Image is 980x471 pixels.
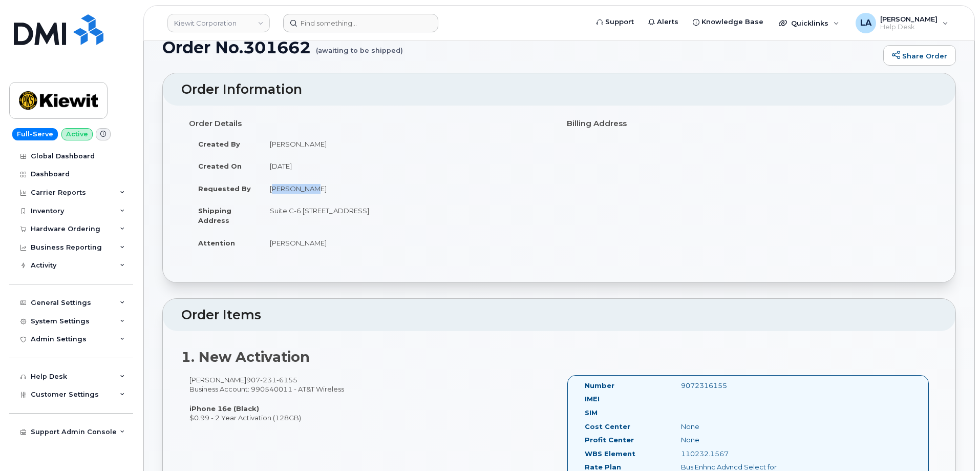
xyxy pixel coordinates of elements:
[181,308,937,322] h2: Order Items
[246,376,297,384] span: 907
[585,435,634,445] label: Profit Center
[181,83,937,97] h2: Order Information
[585,422,630,432] label: Cost Center
[657,17,678,27] span: Alerts
[605,17,634,27] span: Support
[880,15,938,23] span: [PERSON_NAME]
[673,449,808,459] div: 110232.1567
[198,162,242,170] strong: Created On
[261,232,551,254] td: [PERSON_NAME]
[261,177,551,200] td: [PERSON_NAME]
[167,14,270,32] a: Kiewit Corporation
[701,17,763,27] span: Knowledge Base
[189,404,259,413] strong: iPhone 16e (Black)
[260,376,276,384] span: 231
[585,408,598,418] label: SIM
[673,381,808,391] div: 9072316155
[189,119,551,128] h4: Order Details
[935,426,972,463] iframe: Messenger Launcher
[585,394,600,404] label: IMEI
[316,38,403,54] small: (awaiting to be shipped)
[283,14,438,32] input: Find something...
[261,133,551,155] td: [PERSON_NAME]
[198,140,240,148] strong: Created By
[673,422,808,432] div: None
[686,12,771,32] a: Knowledge Base
[880,23,938,31] span: Help Desk
[181,375,559,423] div: [PERSON_NAME] Business Account: 990540011 - AT&T Wireless $0.99 - 2 Year Activation (128GB)
[641,12,686,32] a: Alerts
[198,207,231,224] strong: Shipping Address
[791,19,828,27] span: Quicklinks
[883,45,956,66] a: Share Order
[585,381,614,391] label: Number
[276,376,297,384] span: 6155
[261,155,551,177] td: [DATE]
[198,185,251,193] strong: Requested By
[585,449,635,459] label: WBS Element
[848,13,955,33] div: Lanette Aparicio
[673,435,808,445] div: None
[261,199,551,231] td: Suite C-6 [STREET_ADDRESS]
[772,13,846,33] div: Quicklinks
[162,38,878,56] h1: Order No.301662
[567,119,929,128] h4: Billing Address
[181,349,310,365] strong: 1. New Activation
[860,17,871,29] span: LA
[589,12,641,32] a: Support
[198,239,235,247] strong: Attention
